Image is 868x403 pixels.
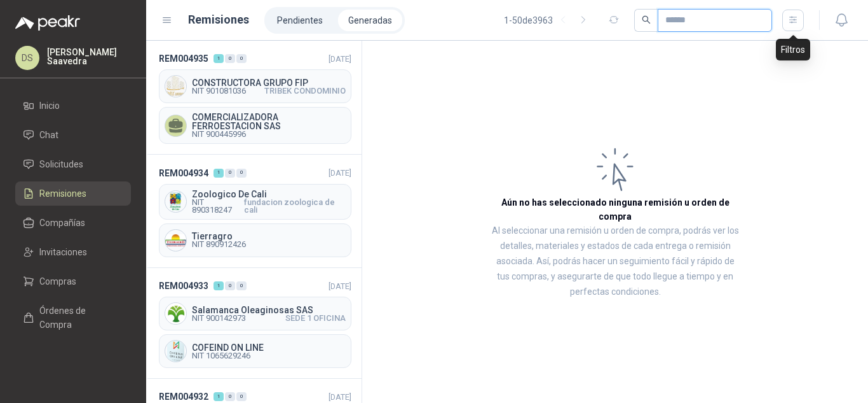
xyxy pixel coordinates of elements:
div: 1 [214,392,224,401]
span: NIT 900142973 [192,315,246,322]
h3: Aún no has seleccionado ninguna remisión u orden de compra [489,195,741,223]
span: Invitaciones [39,245,87,259]
span: [DATE] [329,168,351,178]
a: REM004933100[DATE] Company LogoSalamanca Oleaginosas SASNIT 900142973SEDE 1 OFICINACompany LogoCO... [146,268,362,379]
img: Company Logo [165,230,186,251]
span: SEDE 1 OFICINA [285,315,346,322]
span: Compañías [39,216,85,230]
a: Compras [15,269,131,293]
span: TRIBEK CONDOMINIO [264,87,346,95]
span: Zoologico De Cali [192,190,346,199]
div: DS [15,46,39,70]
span: [DATE] [329,392,351,402]
div: 0 [236,392,247,401]
p: [PERSON_NAME] Saavedra [47,48,131,66]
span: [DATE] [329,281,351,291]
div: 0 [236,54,247,63]
img: Company Logo [165,191,186,212]
span: Salamanca Oleaginosas SAS [192,306,346,315]
a: Invitaciones [15,240,131,264]
h1: Remisiones [188,11,249,29]
a: Órdenes de Compra [15,299,131,337]
span: [DATE] [329,54,351,64]
div: 0 [225,169,235,178]
div: 0 [225,54,235,63]
a: Chat [15,123,131,147]
div: 0 [236,281,247,290]
a: REM004934100[DATE] Company LogoZoologico De CaliNIT 890318247fundacion zoologica de caliCompany L... [146,155,362,267]
div: 1 [214,281,224,290]
span: COMERCIALIZADORA FERROESTACION SAS [192,113,346,131]
span: COFEIND ON LINE [192,343,346,352]
div: 0 [225,281,235,290]
div: 1 [214,169,224,178]
p: Al seleccionar una remisión u orden de compra, podrás ver los detalles, materiales y estados de c... [489,223,741,300]
a: Generadas [338,10,402,31]
span: Órdenes de Compra [39,304,119,332]
span: NIT 900445996 [192,131,346,138]
img: Company Logo [165,341,186,362]
div: 0 [225,392,235,401]
span: search [642,15,651,24]
span: Tierragro [192,232,346,241]
span: CONSTRUCTORA GRUPO FIP [192,78,346,87]
span: fundacion zoologica de cali [244,199,346,214]
span: REM004934 [159,166,208,180]
a: Pendientes [267,10,333,31]
span: NIT 890912426 [192,241,346,248]
div: 1 - 50 de 3963 [504,10,593,31]
span: Remisiones [39,187,86,201]
img: Logo peakr [15,15,80,31]
a: Remisiones [15,181,131,206]
a: Solicitudes [15,152,131,176]
span: NIT 1065629246 [192,352,346,360]
div: 0 [236,169,247,178]
a: Compañías [15,211,131,235]
span: REM004935 [159,52,208,66]
div: Filtros [776,39,810,60]
span: Inicio [39,99,60,113]
img: Company Logo [165,303,186,324]
span: NIT 890318247 [192,199,244,214]
img: Company Logo [165,76,186,97]
span: Compras [39,274,76,288]
div: 1 [214,54,224,63]
a: REM004935100[DATE] Company LogoCONSTRUCTORA GRUPO FIPNIT 901081036TRIBEK CONDOMINIOCOMERCIALIZADO... [146,41,362,155]
span: Chat [39,128,58,142]
span: NIT 901081036 [192,87,246,95]
span: Solicitudes [39,157,83,171]
a: Inicio [15,94,131,118]
span: REM004933 [159,279,208,293]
